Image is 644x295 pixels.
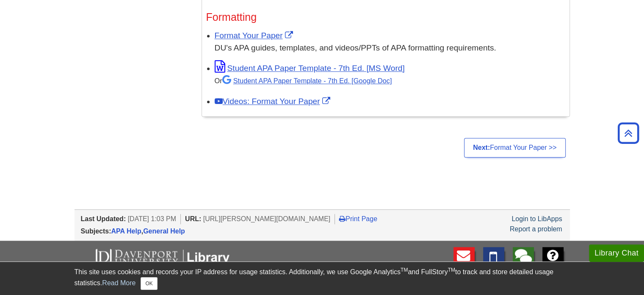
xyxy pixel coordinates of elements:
sup: TM [448,267,455,273]
a: Back to Top [615,127,642,139]
a: Read More [102,279,135,287]
a: Text [483,247,504,279]
small: Or [215,77,392,84]
strong: Next: [473,144,490,151]
sup: TM [401,267,408,273]
span: Last Updated: [81,215,126,222]
a: E-mail [453,247,475,279]
button: Library Chat [589,244,644,262]
span: [DATE] 1:03 PM [128,215,176,222]
a: Print Page [339,215,377,222]
h3: Formatting [206,11,565,23]
span: , [111,228,185,235]
div: DU's APA guides, templates, and videos/PPTs of APA formatting requirements. [215,42,565,54]
a: Report a problem [510,225,562,233]
button: Close [141,277,157,290]
div: This site uses cookies and records your IP address for usage statistics. Additionally, we use Goo... [75,267,570,290]
img: Library Chat [513,247,534,279]
a: General Help [143,228,185,235]
span: [URL][PERSON_NAME][DOMAIN_NAME] [203,215,331,222]
span: Subjects: [81,228,111,235]
span: URL: [185,215,201,222]
a: APA Help [111,228,141,235]
i: Print Page [339,215,345,222]
a: Link opens in new window [215,64,405,73]
a: Next:Format Your Paper >> [464,138,565,157]
a: Login to LibApps [511,215,562,222]
a: FAQ [542,247,564,279]
a: Link opens in new window [215,97,332,106]
li: Chat with Library [513,247,534,279]
a: Student APA Paper Template - 7th Ed. [Google Doc] [222,77,392,84]
a: Link opens in new window [215,31,295,40]
img: DU Libraries [81,247,242,267]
